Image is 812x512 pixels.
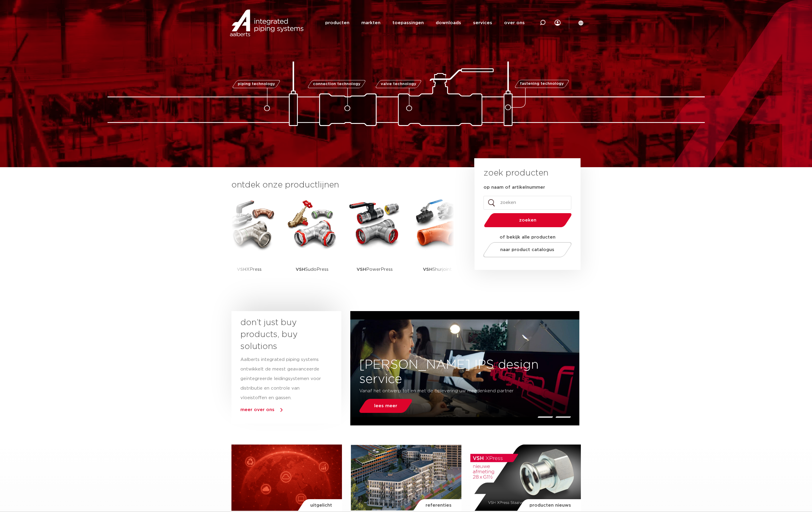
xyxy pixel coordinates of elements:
[325,11,349,34] a: producten
[240,317,322,353] h3: don’t just buy products, buy solutions
[481,213,574,228] button: zoeken
[520,82,564,86] span: fastening technology
[481,242,573,257] a: naar product catalogus
[423,267,432,272] strong: VSH
[237,251,262,288] p: XPress
[222,197,276,288] a: VSHXPress
[350,358,579,386] h3: [PERSON_NAME] IPS design service
[313,82,360,86] span: connection technology
[483,196,571,210] input: zoeken
[426,499,452,512] span: referenties
[296,251,329,288] p: SudoPress
[348,197,402,288] a: VSHPowerPress
[411,197,464,288] a: VSHShurjoint
[296,267,305,272] strong: VSH
[240,408,274,412] a: meer over ons
[504,11,525,34] a: over ons
[436,11,461,34] a: downloads
[500,247,554,252] span: naar product catalogus
[325,11,525,34] nav: Menu
[537,416,553,418] li: Page dot 1
[359,386,535,396] p: Vanaf het ontwerp tot en met de oplevering uw meedenkend partner
[473,11,492,34] a: services
[392,11,424,34] a: toepassingen
[358,399,414,413] a: lees meer
[499,218,556,222] span: zoeken
[231,179,454,191] h3: ontdek onze productlijnen
[374,404,397,408] span: lees meer
[555,416,571,418] li: Page dot 2
[357,267,366,272] strong: VSH
[361,11,380,34] a: markten
[240,355,322,403] p: Aalberts integrated piping systems ontwikkelt de meest geavanceerde geïntegreerde leidingsystemen...
[483,184,545,190] label: op naam of artikelnummer
[238,82,275,86] span: piping technology
[555,11,561,35] div: my IPS
[237,267,246,272] strong: VSH
[310,499,332,512] span: uitgelicht
[357,251,393,288] p: PowerPress
[500,235,555,239] strong: of bekijk alle producten
[529,499,571,512] span: producten nieuws
[483,167,548,179] h3: zoek producten
[423,251,452,288] p: Shurjoint
[285,197,339,288] a: VSHSudoPress
[381,82,416,86] span: valve technology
